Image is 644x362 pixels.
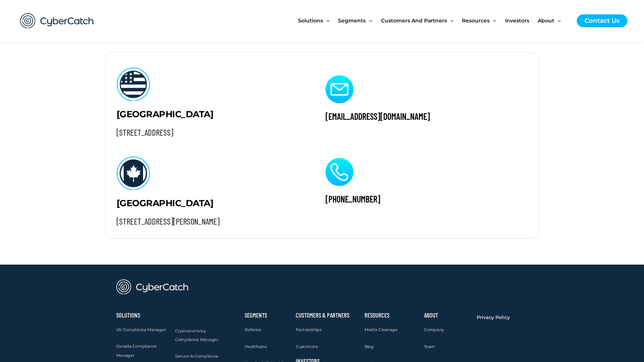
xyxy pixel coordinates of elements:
[117,68,150,101] img: Asset 2
[296,313,357,318] h2: Customers & Partners
[424,313,469,318] h2: About
[424,344,435,349] span: Team
[175,328,218,343] span: Cryptocurrency Compliance Manager
[424,342,435,351] a: Team
[296,327,321,332] span: Partnerships
[116,342,168,360] a: Canada Compliance Manager
[538,5,554,36] span: About
[116,313,168,318] h2: Solutions
[325,75,353,103] img: email
[296,342,318,351] a: Customers
[366,5,372,36] span: Menu Toggle
[117,197,304,209] h2: [GEOGRAPHIC_DATA]
[298,5,569,36] nav: Site Navigation: New Main Menu
[116,327,166,332] span: US Compliance Manager
[364,344,374,349] span: Blog
[245,344,267,349] span: Healthcare
[325,193,525,205] h2: [PHONE_NUMBER]
[477,314,510,320] span: Privacy Policy
[296,325,321,334] a: Partnerships
[490,5,496,36] span: Menu Toggle
[447,5,453,36] span: Menu Toggle
[505,5,538,36] a: Investors
[175,326,229,345] a: Cryptocurrency Compliance Manager
[117,216,304,227] h2: [STREET_ADDRESS][PERSON_NAME]
[117,157,150,190] img: Asset 1
[364,327,398,332] span: Media Coverage
[364,313,417,318] h2: Resources
[338,5,366,36] span: Segments
[245,342,267,351] a: Healthcare
[245,327,261,332] span: Defense
[245,313,288,318] h2: Segments
[298,5,323,36] span: Solutions
[364,342,374,351] a: Blog
[577,14,627,27] a: Contact Us
[13,6,101,36] img: CyberCatch
[116,325,166,334] a: US Compliance Manager
[245,325,261,334] a: Defense
[325,158,353,186] img: call
[424,327,444,332] span: Company
[325,111,525,122] h2: [EMAIL_ADDRESS][DOMAIN_NAME]
[117,127,304,138] h2: [STREET_ADDRESS]
[323,5,330,36] span: Menu Toggle
[424,325,444,334] a: Company
[117,108,304,120] h2: [GEOGRAPHIC_DATA]
[554,5,561,36] span: Menu Toggle
[381,5,447,36] span: Customers and Partners
[364,325,398,334] a: Media Coverage
[462,5,490,36] span: Resources
[296,344,318,349] span: Customers
[116,344,157,358] span: Canada Compliance Manager
[477,313,510,322] a: Privacy Policy
[505,5,529,36] span: Investors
